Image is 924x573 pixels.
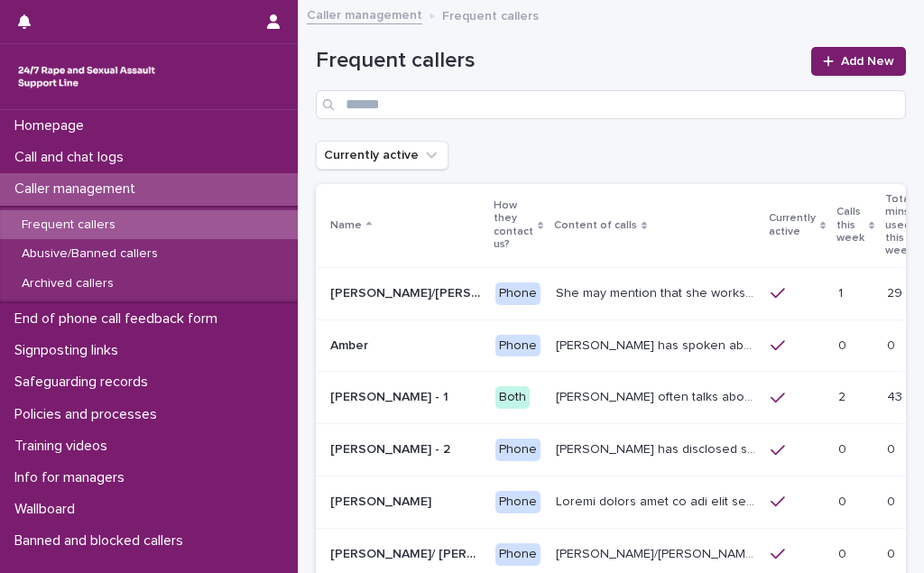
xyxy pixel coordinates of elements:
[887,491,899,510] p: 0
[838,491,850,510] p: 0
[887,282,906,301] p: 29
[330,335,372,354] p: Amber
[7,406,171,423] p: Policies and processes
[316,90,906,119] input: Search
[7,149,138,166] p: Call and chat logs
[7,501,89,518] p: Wallboard
[316,48,800,74] h1: Frequent callers
[838,386,849,405] p: 2
[14,59,159,95] img: rhQMoQhaT3yELyF149Cw
[887,335,899,354] p: 0
[495,386,530,409] div: Both
[316,141,448,170] button: Currently active
[7,438,122,455] p: Training videos
[495,439,541,461] div: Phone
[330,216,362,236] p: Name
[7,310,232,328] p: End of phone call feedback form
[887,543,899,562] p: 0
[556,282,760,301] p: She may mention that she works as a Nanny, looking after two children. Abbie / Emily has let us k...
[7,276,128,291] p: Archived callers
[330,491,435,510] p: [PERSON_NAME]
[556,439,760,457] p: Amy has disclosed she has survived two rapes, one in the UK and the other in Australia in 2013. S...
[494,196,533,255] p: How they contact us?
[838,282,846,301] p: 1
[7,180,150,198] p: Caller management
[7,469,139,486] p: Info for managers
[7,374,162,391] p: Safeguarding records
[495,335,541,357] div: Phone
[495,282,541,305] div: Phone
[330,439,454,457] p: [PERSON_NAME] - 2
[841,55,894,68] span: Add New
[554,216,637,236] p: Content of calls
[556,491,760,510] p: Andrew shared that he has been raped and beaten by a group of men in or near his home twice withi...
[495,543,541,566] div: Phone
[307,4,422,24] a: Caller management
[7,246,172,262] p: Abusive/Banned callers
[330,282,485,301] p: Abbie/Emily (Anon/'I don't know'/'I can't remember')
[887,386,906,405] p: 43
[556,543,760,562] p: Anna/Emma often talks about being raped at gunpoint at the age of 13/14 by her ex-partner, aged 1...
[330,386,452,405] p: [PERSON_NAME] - 1
[556,386,760,405] p: Amy often talks about being raped a night before or 2 weeks ago or a month ago. She also makes re...
[811,47,906,76] a: Add New
[838,543,850,562] p: 0
[495,491,541,513] div: Phone
[7,342,133,359] p: Signposting links
[885,189,913,262] p: Total mins used this week
[769,208,816,242] p: Currently active
[7,217,130,233] p: Frequent callers
[7,532,198,550] p: Banned and blocked callers
[556,335,760,354] p: Amber has spoken about multiple experiences of sexual abuse. Amber told us she is now 18 (as of 0...
[330,543,485,562] p: [PERSON_NAME]/ [PERSON_NAME]
[838,335,850,354] p: 0
[838,439,850,457] p: 0
[887,439,899,457] p: 0
[7,117,98,134] p: Homepage
[836,202,864,248] p: Calls this week
[442,5,539,24] p: Frequent callers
